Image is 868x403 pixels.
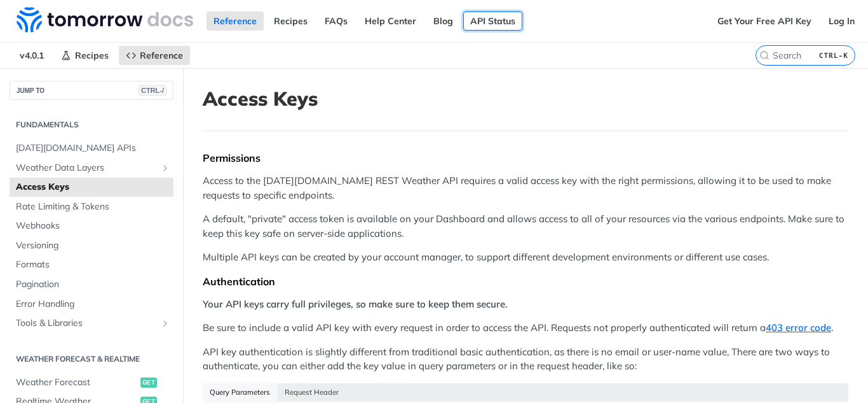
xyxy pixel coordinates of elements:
[16,317,157,330] span: Tools & Libraries
[426,11,460,31] a: Blog
[16,376,137,389] span: Weather Forecast
[140,50,183,61] span: Reference
[16,142,170,155] span: [DATE][DOMAIN_NAME] APIs
[160,163,170,173] button: Show subpages for Weather Data Layers
[766,322,831,334] a: 403 error code
[16,298,170,311] span: Error Handling
[10,236,173,255] a: Versioning
[10,119,173,131] h2: Fundamentals
[203,212,848,241] p: A default, "private" access token is available on your Dashboard and allows access to all of your...
[16,220,170,232] span: Webhooks
[10,295,173,314] a: Error Handling
[16,278,170,291] span: Pagination
[16,201,170,213] span: Rate Limiting & Tokens
[54,46,116,65] a: Recipes
[203,87,848,110] h1: Access Keys
[119,46,190,65] a: Reference
[759,50,770,60] svg: Search
[16,258,170,271] span: Formats
[10,353,173,365] h2: Weather Forecast & realtime
[10,139,173,158] a: [DATE][DOMAIN_NAME] APIs
[203,250,848,265] p: Multiple API keys can be created by your account manager, to support different development enviro...
[710,11,818,31] a: Get Your Free API Key
[203,321,848,336] p: Be sure to include a valid API key with every request in order to access the API. Requests not pr...
[10,81,173,100] button: JUMP TOCTRL-/
[203,174,848,202] p: Access to the [DATE][DOMAIN_NAME] REST Weather API requires a valid access key with the right per...
[207,11,264,31] a: Reference
[203,152,848,164] div: Permissions
[10,159,173,178] a: Weather Data LayersShow subpages for Weather Data Layers
[16,162,157,174] span: Weather Data Layers
[75,50,109,61] span: Recipes
[10,216,173,236] a: Webhooks
[10,373,173,392] a: Weather Forecastget
[10,197,173,216] a: Rate Limiting & Tokens
[16,239,170,252] span: Versioning
[203,298,508,310] strong: Your API keys carry full privileges, so make sure to keep them secure.
[16,181,170,194] span: Access Keys
[816,49,851,62] kbd: CTRL-K
[10,275,173,294] a: Pagination
[10,255,173,274] a: Formats
[278,383,346,401] button: Request Header
[203,345,848,374] p: API key authentication is slightly different from traditional basic authentication, as there is n...
[10,314,173,333] a: Tools & LibrariesShow subpages for Tools & Libraries
[203,275,848,288] div: Authentication
[463,11,522,31] a: API Status
[17,7,193,32] img: Tomorrow.io Weather API Docs
[10,178,173,197] a: Access Keys
[13,46,51,65] span: v4.0.1
[139,85,166,95] span: CTRL-/
[318,11,355,31] a: FAQs
[140,378,157,388] span: get
[160,318,170,329] button: Show subpages for Tools & Libraries
[358,11,423,31] a: Help Center
[822,11,862,31] a: Log In
[267,11,315,31] a: Recipes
